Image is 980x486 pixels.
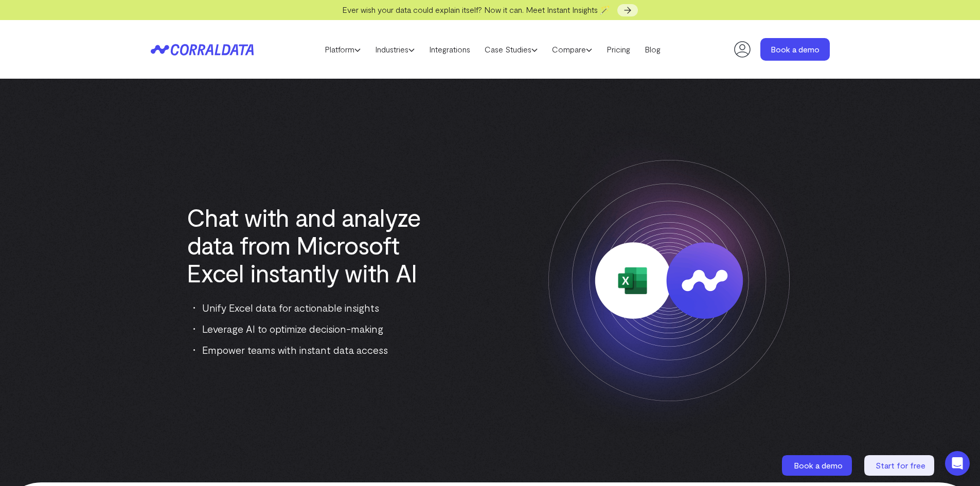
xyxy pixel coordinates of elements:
[422,42,477,57] a: Integrations
[637,42,668,57] a: Blog
[477,42,545,57] a: Case Studies
[193,320,436,337] li: Leverage AI to optimize decision-making
[782,455,854,476] a: Book a demo
[760,38,830,61] a: Book a demo
[193,341,436,358] li: Empower teams with instant data access
[187,203,436,286] h1: Chat with and analyze data from Microsoft Excel instantly with AI
[876,460,925,470] span: Start for free
[864,455,936,476] a: Start for free
[545,42,599,57] a: Compare
[599,42,637,57] a: Pricing
[794,460,843,470] span: Book a demo
[945,451,970,476] div: Open Intercom Messenger
[342,5,610,14] span: Ever wish your data could explain itself? Now it can. Meet Instant Insights 🪄
[193,299,436,316] li: Unify Excel data for actionable insights
[317,42,368,57] a: Platform
[368,42,422,57] a: Industries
